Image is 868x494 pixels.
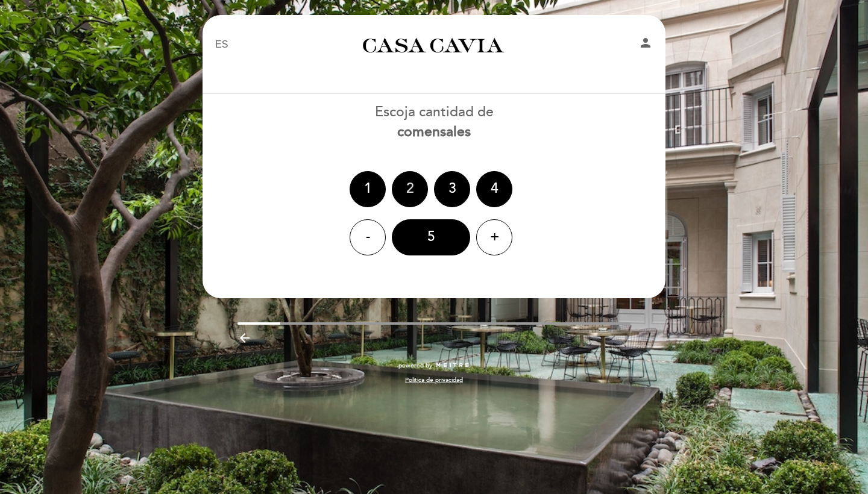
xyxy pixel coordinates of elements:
div: 2 [392,171,428,207]
div: 5 [392,219,470,255]
div: 4 [476,171,512,207]
a: powered by [398,361,470,370]
div: Escoja cantidad de [202,102,666,142]
b: comensales [397,123,471,140]
a: Casa Cavia [359,28,509,61]
div: + [476,219,512,255]
a: Política de privacidad [405,376,463,384]
button: person [638,36,653,54]
img: MEITRE [435,363,470,369]
div: 1 [350,171,386,207]
i: arrow_backward [237,331,252,345]
i: person [638,36,653,50]
div: 3 [434,171,470,207]
span: powered by [398,361,432,370]
div: - [350,219,386,255]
